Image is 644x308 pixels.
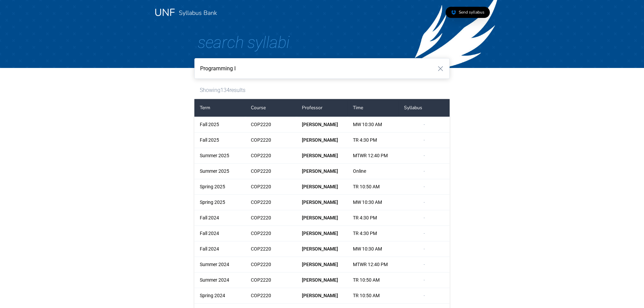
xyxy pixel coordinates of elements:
[245,148,296,163] div: COP2220
[194,179,245,194] div: Spring 2025
[194,164,245,179] div: Summer 2025
[245,99,296,117] div: Course
[424,153,425,158] span: -
[194,288,245,303] div: Spring 2024
[245,133,296,148] div: COP2220
[194,226,245,241] div: Fall 2024
[296,99,348,117] div: Professor
[424,184,425,189] span: -
[424,199,425,205] span: -
[296,241,348,257] div: [PERSON_NAME]
[296,273,348,288] div: [PERSON_NAME]
[194,148,245,163] div: Summer 2025
[154,6,175,20] a: UNF
[179,9,217,17] a: Syllabus Bank
[348,210,399,226] div: TR 4:30 PM
[424,262,425,267] span: -
[245,288,296,303] div: COP2220
[245,195,296,210] div: COP2220
[424,215,425,220] span: -
[424,293,425,298] span: -
[399,99,450,117] div: Syllabus
[245,210,296,226] div: COP2220
[459,9,484,15] span: Send syllabus
[245,273,296,288] div: COP2220
[194,273,245,288] div: Summer 2024
[245,117,296,132] div: COP2220
[424,122,425,127] span: -
[194,58,450,79] input: Search for a course
[348,273,399,288] div: TR 10:50 AM
[348,99,399,117] div: Time
[194,99,245,117] div: Term
[296,133,348,148] div: [PERSON_NAME]
[348,288,399,303] div: TR 10:50 AM
[424,137,425,143] span: -
[194,210,245,226] div: Fall 2024
[245,226,296,241] div: COP2220
[245,257,296,272] div: COP2220
[296,210,348,226] div: [PERSON_NAME]
[296,148,348,163] div: [PERSON_NAME]
[348,179,399,194] div: TR 10:50 AM
[446,7,490,18] a: Send syllabus
[424,168,425,174] span: -
[245,179,296,194] div: COP2220
[296,117,348,132] div: [PERSON_NAME]
[424,277,425,283] span: -
[348,226,399,241] div: TR 4:30 PM
[194,133,245,148] div: Fall 2025
[296,257,348,272] div: [PERSON_NAME]
[348,257,399,272] div: MTWR 12:40 PM
[198,33,290,52] span: Search Syllabi
[296,288,348,303] div: [PERSON_NAME]
[245,164,296,179] div: COP2220
[348,195,399,210] div: MW 10:30 AM
[296,164,348,179] div: [PERSON_NAME]
[348,117,399,132] div: MW 10:30 AM
[348,133,399,148] div: TR 4:30 PM
[348,148,399,163] div: MTWR 12:40 PM
[296,195,348,210] div: [PERSON_NAME]
[424,246,425,252] span: -
[296,226,348,241] div: [PERSON_NAME]
[296,179,348,194] div: [PERSON_NAME]
[194,257,245,272] div: Summer 2024
[194,117,245,132] div: Fall 2025
[348,164,399,179] div: Online
[200,87,245,94] span: Showing 134 results
[194,195,245,210] div: Spring 2025
[348,241,399,257] div: MW 10:30 AM
[194,241,245,257] div: Fall 2024
[245,241,296,257] div: COP2220
[424,231,425,236] span: -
